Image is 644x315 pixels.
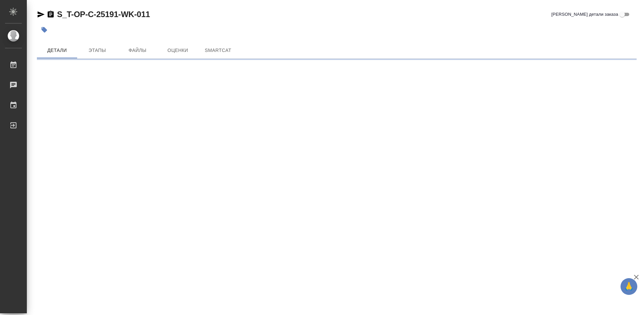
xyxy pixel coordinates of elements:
button: Добавить тэг [37,22,52,37]
span: Оценки [162,46,194,55]
button: Скопировать ссылку [47,10,55,18]
span: SmartCat [202,46,234,55]
span: Этапы [81,46,113,55]
span: 🙏 [623,279,635,294]
span: Файлы [121,46,154,55]
button: Скопировать ссылку для ЯМессенджера [37,10,45,18]
span: Детали [41,46,73,55]
button: 🙏 [621,278,637,295]
span: [PERSON_NAME] детали заказа [551,11,618,18]
a: S_T-OP-C-25191-WK-011 [57,10,150,19]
